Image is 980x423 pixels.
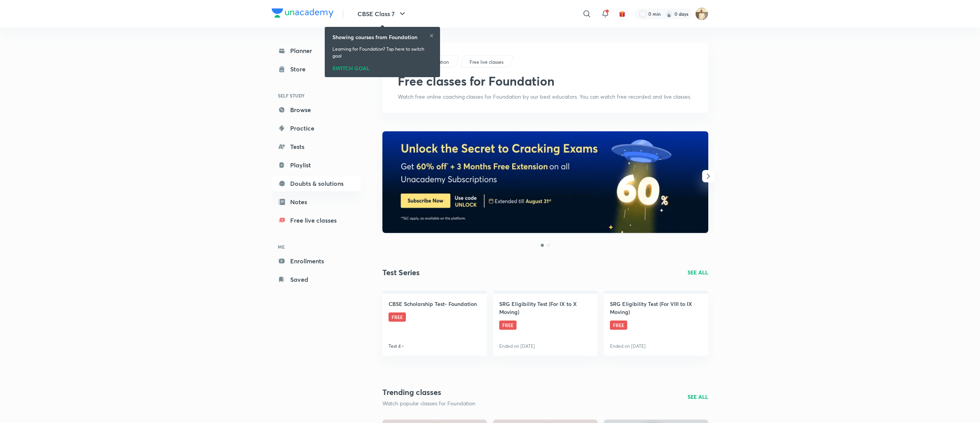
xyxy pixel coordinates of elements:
h4: SRG Eligibility Test (For IX to X Moving) [499,300,591,316]
a: Playlist [272,157,361,173]
a: SRG Eligibility Test (For VIII to IX Moving)FREEEnded on [DATE] [604,291,708,356]
a: Practice [272,121,361,136]
h4: SRG Eligibility Test (For VIII to IX Moving) [610,300,702,316]
p: Watch popular classes for Foundation [382,400,475,407]
div: Store [290,64,310,74]
a: Tests [272,139,361,154]
a: Store [272,61,361,77]
span: FREE [499,321,517,330]
h6: ME [272,240,361,253]
a: SEE ALL [688,268,708,276]
a: Company Logo [272,8,334,20]
button: CBSE Class 7 [353,6,412,21]
h6: Showing courses from Foundation [332,33,417,41]
h6: SELF STUDY [272,89,361,102]
span: FREE [389,312,406,322]
a: SEE ALL [688,393,708,401]
div: SWITCH GOAL [332,63,432,71]
p: Ended on [DATE] [499,343,535,350]
a: Planner [272,43,361,58]
a: Free live classes [468,59,505,66]
img: Chandrakant Deshmukh [695,7,708,20]
p: Watch free online coaching classes for Foundation by our best educators. You can watch free recor... [398,93,691,101]
h4: CBSE Scholarship Test- Foundation [389,300,477,308]
img: banner [382,131,708,233]
img: avatar [619,10,626,17]
h2: Trending classes [382,387,475,398]
a: Browse [272,102,361,117]
button: avatar [616,8,628,20]
a: Enrollments [272,253,361,269]
a: Free live classes [272,213,361,228]
a: SRG Eligibility Test (For IX to X Moving)FREEEnded on [DATE] [493,291,598,356]
h2: Test Series [382,267,420,278]
a: Notes [272,194,361,210]
p: Ended on [DATE] [610,343,646,350]
img: streak [665,10,673,18]
span: FREE [610,321,627,330]
p: Foundation [425,59,449,66]
p: Learning for Foundation? Tap here to switch goal [332,46,432,59]
a: CBSE Scholarship Test- FoundationFREETest 4 • [382,291,487,356]
a: banner [382,131,708,234]
p: Free live classes [470,59,503,66]
h1: Free classes for Foundation [398,74,555,88]
a: Saved [272,272,361,287]
img: Company Logo [272,8,334,18]
a: Foundation [424,59,450,66]
a: Doubts & solutions [272,176,361,191]
p: Test 4 • [389,343,404,350]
